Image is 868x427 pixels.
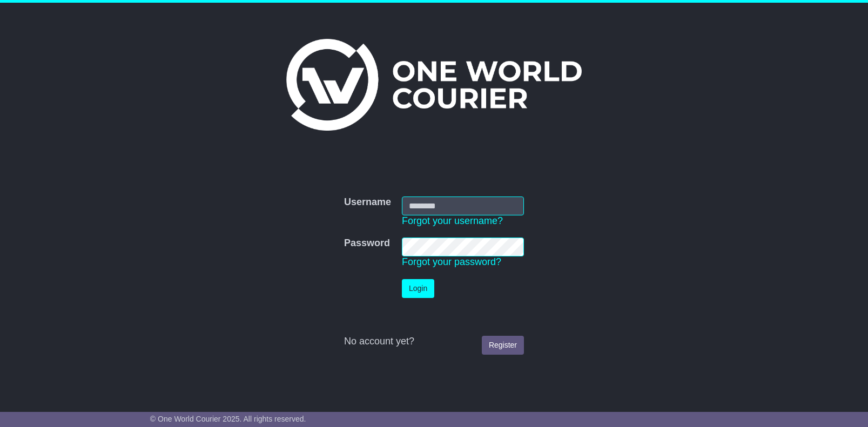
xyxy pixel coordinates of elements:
[402,256,501,267] a: Forgot your password?
[402,279,434,298] button: Login
[344,336,524,348] div: No account yet?
[402,215,503,226] a: Forgot your username?
[344,238,390,249] label: Password
[482,336,524,355] a: Register
[344,196,391,208] label: Username
[150,415,306,423] span: © One World Courier 2025. All rights reserved.
[286,39,581,131] img: One World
